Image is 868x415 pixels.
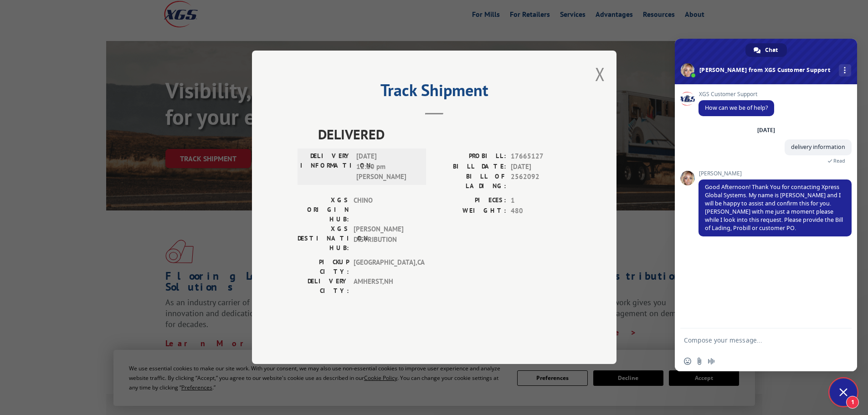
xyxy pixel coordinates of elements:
[300,152,352,183] label: DELIVERY INFORMATION:
[298,258,349,277] label: PICKUP CITY:
[846,396,859,409] span: 1
[511,172,571,191] span: 2562092
[298,196,349,225] label: XGS ORIGIN HUB:
[354,196,415,225] span: CHINO
[511,162,571,172] span: [DATE]
[839,64,851,77] div: More channels
[298,277,349,296] label: DELIVERY CITY:
[830,379,857,406] div: Close chat
[298,84,571,101] h2: Track Shipment
[511,152,571,162] span: 17665127
[511,206,571,216] span: 480
[354,225,415,253] span: [PERSON_NAME] DISTRIBUTION
[298,225,349,253] label: XGS DESTINATION HUB:
[757,128,775,133] div: [DATE]
[354,277,415,296] span: AMHERST , NH
[318,124,571,145] span: DELIVERED
[434,172,506,191] label: BILL OF LADING:
[745,43,787,57] div: Chat
[434,206,506,216] label: WEIGHT:
[356,152,418,183] span: [DATE] 12:10 pm [PERSON_NAME]
[434,152,506,162] label: PROBILL:
[684,336,828,344] textarea: Compose your message...
[765,43,778,57] span: Chat
[699,91,774,97] span: XGS Customer Support
[696,358,703,365] span: Send a file
[699,170,852,177] span: [PERSON_NAME]
[705,183,843,232] span: Good Afternoon! Thank You for contacting Xpress Global Systems. My name is [PERSON_NAME] and I wi...
[511,196,571,206] span: 1
[354,258,415,277] span: [GEOGRAPHIC_DATA] , CA
[434,196,506,206] label: PIECES:
[595,62,605,86] button: Close modal
[705,104,768,112] span: How can we be of help?
[708,358,715,365] span: Audio message
[833,158,845,164] span: Read
[791,143,845,151] span: delivery information
[684,358,691,365] span: Insert an emoji
[434,162,506,172] label: BILL DATE:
